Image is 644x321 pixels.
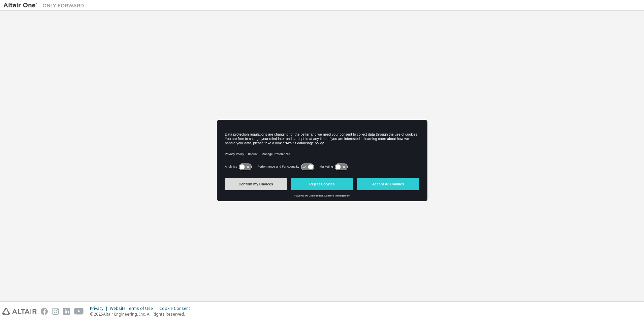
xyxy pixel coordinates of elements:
div: Cookie Consent [159,306,194,311]
img: facebook.svg [41,308,48,315]
img: Altair One [3,2,88,9]
div: Website Terms of Use [110,306,159,311]
img: linkedin.svg [63,308,70,315]
img: instagram.svg [52,308,59,315]
img: youtube.svg [74,308,84,315]
img: altair_logo.svg [2,308,37,315]
p: © 2025 Altair Engineering, Inc. All Rights Reserved. [90,311,194,317]
div: Privacy [90,306,110,311]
